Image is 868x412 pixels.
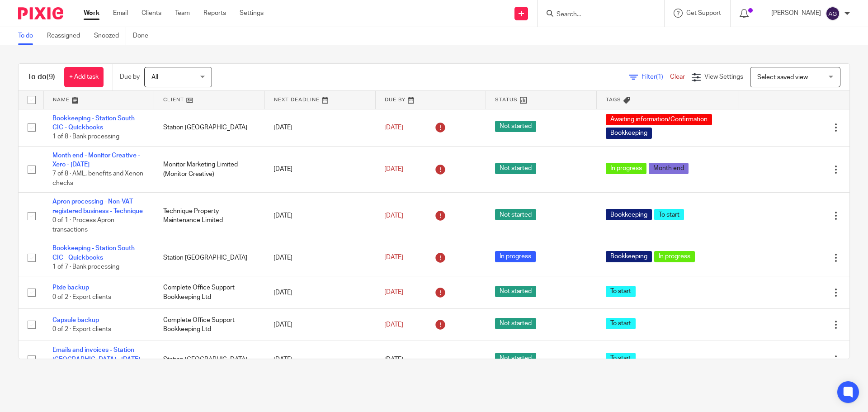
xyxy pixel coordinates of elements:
a: Capsule backup [52,317,99,323]
td: Technique Property Maintenance Limited [154,193,265,239]
span: [DATE] [384,356,403,363]
a: Reports [203,9,226,18]
a: Done [133,27,155,45]
span: [DATE] [384,166,403,172]
td: [DATE] [264,276,375,308]
a: Settings [240,9,264,18]
span: In progress [654,251,695,262]
a: Team [175,9,190,18]
a: Bookkeeping - Station South CIC - Quickbooks [52,245,135,260]
span: [DATE] [384,322,403,328]
a: Pixie backup [52,284,89,291]
span: Month end [649,163,689,174]
td: Complete Office Support Bookkeeping Ltd [154,276,265,308]
span: 1 of 8 · Bank processing [52,133,119,140]
span: 7 of 8 · AML, benefits and Xenon checks [52,171,143,187]
span: (9) [47,73,55,81]
span: 0 of 1 · Process Apron transactions [52,217,114,233]
span: Not started [495,318,536,329]
td: Station [GEOGRAPHIC_DATA] [154,239,265,276]
p: [PERSON_NAME] [771,9,821,18]
a: Clients [142,9,161,18]
span: Bookkeeping [606,251,652,262]
span: Select saved view [757,74,808,81]
a: + Add task [64,67,104,87]
a: Apron processing - Non-VAT registered business - Technique [52,199,143,214]
td: Monitor Marketing Limited (Monitor Creative) [154,146,265,193]
a: Email [113,9,128,18]
span: Not started [495,121,536,132]
span: To start [654,209,684,220]
span: Bookkeeping [606,209,652,220]
span: To start [606,286,636,297]
img: svg%3E [826,6,840,21]
span: Not started [495,209,536,220]
span: Bookkeeping [606,128,652,139]
a: Snoozed [94,27,126,45]
td: [DATE] [264,341,375,378]
td: [DATE] [264,193,375,239]
a: Clear [670,74,685,80]
input: Search [556,11,637,19]
a: Month end - Monitor Creative - Xero - [DATE] [52,152,140,168]
span: Awaiting information/Confirmation [606,114,712,125]
td: [DATE] [264,109,375,146]
span: 0 of 2 · Export clients [52,326,111,332]
a: To do [18,27,40,45]
span: 1 of 7 · Bank processing [52,264,119,270]
h1: To do [28,72,55,82]
img: Pixie [18,7,63,19]
span: Filter [642,74,670,80]
td: [DATE] [264,239,375,276]
span: 0 of 2 · Export clients [52,294,111,300]
td: [DATE] [264,308,375,341]
span: All [151,74,158,81]
span: To start [606,353,636,364]
span: [DATE] [384,255,403,261]
span: Not started [495,353,536,364]
span: Not started [495,163,536,174]
span: Not started [495,286,536,297]
span: [DATE] [384,124,403,131]
td: Station [GEOGRAPHIC_DATA] [154,109,265,146]
span: [DATE] [384,289,403,295]
span: (1) [656,74,663,80]
td: [DATE] [264,146,375,193]
span: Tags [606,97,621,102]
a: Emails and invoices - Station [GEOGRAPHIC_DATA] - [DATE] [52,347,140,362]
span: View Settings [704,74,743,80]
a: Reassigned [47,27,87,45]
span: [DATE] [384,213,403,219]
span: In progress [495,251,536,262]
span: In progress [606,163,646,174]
td: Station [GEOGRAPHIC_DATA] [154,341,265,378]
span: To start [606,318,636,329]
span: Get Support [686,10,721,16]
td: Complete Office Support Bookkeeping Ltd [154,308,265,341]
a: Bookkeeping - Station South CIC - Quickbooks [52,115,135,131]
p: Due by [120,72,140,81]
a: Work [84,9,99,18]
